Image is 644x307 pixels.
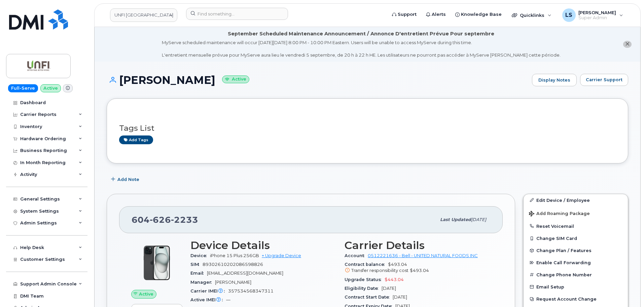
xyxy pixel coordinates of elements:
[345,286,382,291] span: Eligibility Date
[226,297,230,302] span: —
[119,135,153,144] a: Add tags
[524,206,628,220] button: Add Roaming Package
[190,253,210,258] span: Device
[210,253,259,258] span: iPhone 15 Plus 256GB
[132,215,198,225] span: 604
[345,262,491,274] span: $493.04
[524,293,628,305] button: Request Account Change
[536,284,564,289] span: Email Setup
[532,74,577,87] a: Display Notes
[345,277,385,282] span: Upgrade Status
[623,41,632,48] button: close notification
[524,256,628,269] button: Enable Call Forwarding
[228,30,494,37] div: September Scheduled Maintenance Announcement / Annonce D'entretient Prévue Pour septembre
[382,286,396,291] span: [DATE]
[615,278,639,302] iframe: Messenger Launcher
[139,291,153,297] span: Active
[471,217,486,222] span: [DATE]
[524,232,628,244] button: Change SIM Card
[410,268,429,273] span: $493.04
[203,262,263,267] span: 89302610202086598826
[385,277,404,282] span: $443.04
[215,280,251,285] span: [PERSON_NAME]
[393,295,407,300] span: [DATE]
[190,271,207,276] span: Email
[207,271,283,276] span: [EMAIL_ADDRESS][DOMAIN_NAME]
[107,174,145,186] button: Add Note
[150,215,171,225] span: 626
[190,297,226,302] span: Active IMEI
[440,217,471,222] span: Last updated
[586,76,622,83] span: Carrier Support
[262,253,301,258] a: + Upgrade Device
[345,295,393,300] span: Contract Start Date
[137,243,177,283] img: iPhone_15_Black.png
[580,74,628,86] button: Carrier Support
[190,239,336,251] h3: Device Details
[524,281,628,293] button: Email Setup
[368,253,478,258] a: 0512221636 - Bell - UNITED NATURAL FOODS INC
[536,260,591,265] span: Enable Call Forwarding
[524,194,628,206] a: Edit Device / Employee
[190,280,215,285] span: Manager
[222,75,249,83] small: Active
[345,253,368,258] span: Account
[536,248,592,253] span: Change Plan / Features
[529,211,590,217] span: Add Roaming Package
[107,74,529,86] h1: [PERSON_NAME]
[345,262,388,267] span: Contract balance
[524,269,628,281] button: Change Phone Number
[190,262,203,267] span: SIM
[228,288,274,294] span: 357534568347311
[190,288,228,294] span: Carrier IMEI
[119,124,616,132] h3: Tags List
[345,239,491,251] h3: Carrier Details
[117,176,139,183] span: Add Note
[171,215,198,225] span: 2233
[524,220,628,232] button: Reset Voicemail
[162,39,561,58] div: MyServe scheduled maintenance will occur [DATE][DATE] 8:00 PM - 10:00 PM Eastern. Users will be u...
[524,244,628,256] button: Change Plan / Features
[351,268,408,273] span: Transfer responsibility cost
